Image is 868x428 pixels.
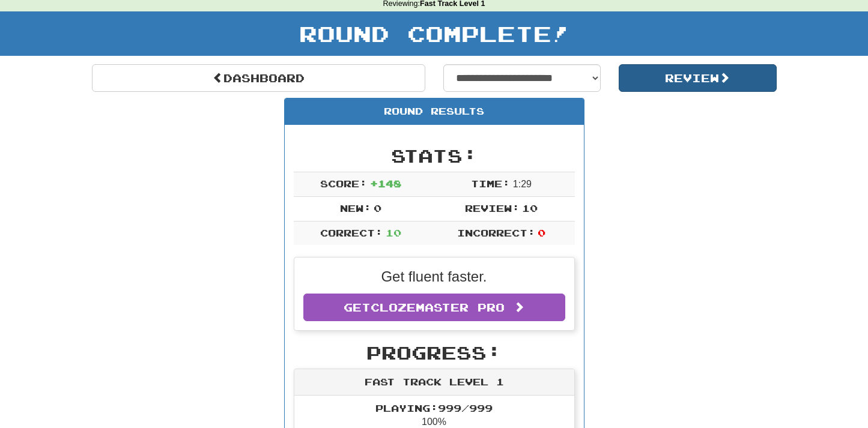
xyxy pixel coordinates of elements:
span: + 148 [370,178,401,189]
div: Round Results [285,98,584,125]
h2: Progress: [294,343,575,363]
span: Incorrect: [457,227,535,238]
span: 10 [386,227,401,238]
div: Fast Track Level 1 [294,369,574,396]
span: New: [340,202,371,214]
span: 10 [522,202,538,214]
span: 1 : 29 [513,179,532,189]
a: GetClozemaster Pro [303,294,565,321]
span: Score: [320,178,367,189]
button: Review [619,64,777,92]
span: Clozemaster Pro [371,301,505,314]
span: Time: [471,178,510,189]
span: Playing: 999 / 999 [375,402,493,414]
span: Correct: [320,227,383,238]
span: Review: [465,202,520,214]
span: 0 [374,202,381,214]
a: Dashboard [92,64,425,92]
h2: Stats: [294,146,575,166]
h1: Round Complete! [4,22,864,46]
p: Get fluent faster. [303,267,565,287]
span: 0 [538,227,545,238]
